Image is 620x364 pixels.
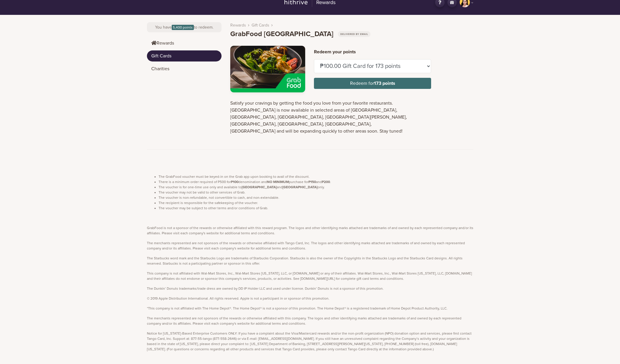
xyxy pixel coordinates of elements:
[147,271,473,281] p: This company is not affiliated with Wal-Mart Stores, Inc., Wal-Mart Stores [US_STATE], LLC, or [D...
[13,4,25,9] span: Help
[230,22,246,28] a: Rewards
[159,205,473,211] li: The voucher may be subject to other terms and/or conditions of Grab.
[159,179,473,184] li: There is a minimum order required of P500 for denomination and purchase for and .
[159,190,473,195] li: The voucher may not be valid to other services of Grab.
[230,100,407,134] span: Satisfy your cravings by getting the food you love from your favorite restaurants. [GEOGRAPHIC_DA...
[252,22,269,28] a: Gift Cards
[159,200,473,205] li: The recipient is responsible for the safekeeping of the voucher.
[242,185,277,189] strong: [GEOGRAPHIC_DATA]
[147,316,473,326] p: The merchants represented are not sponsors of the rewards or otherwise affiliated with this compa...
[314,78,431,89] button: Redeem for173 points
[282,185,317,189] strong: [GEOGRAPHIC_DATA]
[147,50,222,61] a: Gift Cards
[159,174,473,179] li: The GrabFood voucher must be keyed-in on the Grab app upon booking to avail of the discount.
[230,30,371,38] h1: GrabFood [GEOGRAPHIC_DATA]
[147,226,473,235] span: GrabFood is not a sponsor of the rewards or otherwise affiliated with this reward program. The lo...
[147,306,473,311] p: *This company is not affiliated with The Home Depot®. The Home Depot® is not a sponsor of this pr...
[314,49,431,55] h4: Redeem your points
[147,22,222,32] div: You have to redeem.
[231,180,238,184] strong: P100
[147,63,222,74] a: Charities
[147,256,473,266] p: The Starbucks word mark and the Starbucks Logo are trademarks of Starbucks Corporation. Starbucks...
[147,331,473,352] p: Notice for [US_STATE]-Based Enterprise Customers ONLY: If you have a complaint about the Visa/Mas...
[267,180,289,184] strong: NO MINIMUM
[172,25,194,30] span: 5,400 points
[374,80,395,86] strong: 173 points
[147,240,473,251] p: The merchants represented are not sponsors of the rewards or otherwise affiliated with Tango Card...
[159,184,473,190] li: The voucher is for one-time use only and available to and only.
[147,286,473,291] p: The Dunkin’ Donuts trademarks/trade dress are owned by DD IP Holder LLC and used under license. D...
[159,195,473,200] li: The voucher is non-refundable, not convertible to cash, and non-extendable.
[322,180,330,184] strong: P200
[308,180,316,184] strong: P150
[147,38,222,49] a: Rewards
[147,296,473,301] p: © 2019 Apple Distribution International. All rights reserved. Apple is not a participant in or sp...
[338,31,371,37] img: egiftcard-badge.75f7f56c.svg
